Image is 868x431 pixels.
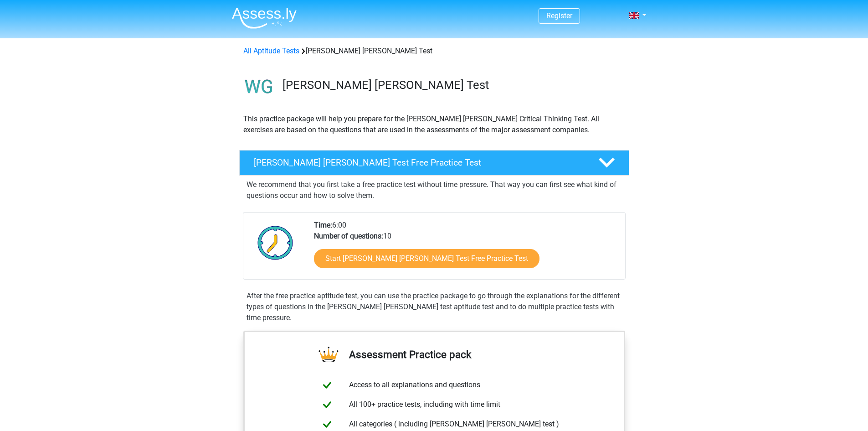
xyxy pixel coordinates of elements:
[232,7,297,29] img: Assessly
[243,47,299,55] a: All Aptitude Tests
[243,114,625,135] p: This practice package will help you prepare for the [PERSON_NAME] [PERSON_NAME] Critical Thinking...
[252,220,298,265] img: Clock
[240,46,629,57] div: [PERSON_NAME] [PERSON_NAME] Test
[243,291,626,323] div: After the free practice aptitude test, you can use the practice package to go through the explana...
[254,157,584,168] h4: [PERSON_NAME] [PERSON_NAME] Test Free Practice Test
[236,150,633,176] a: [PERSON_NAME] [PERSON_NAME] Test Free Practice Test
[307,220,625,279] div: 6:00 10
[314,232,383,240] b: Number of questions:
[314,249,539,268] a: Start [PERSON_NAME] [PERSON_NAME] Test Free Practice Test
[282,78,622,92] h3: [PERSON_NAME] [PERSON_NAME] Test
[247,179,622,201] p: We recommend that you first take a free practice test without time pressure. That way you can fir...
[546,11,572,20] a: Register
[240,68,278,106] img: watson glaser test
[314,221,332,229] b: Time:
